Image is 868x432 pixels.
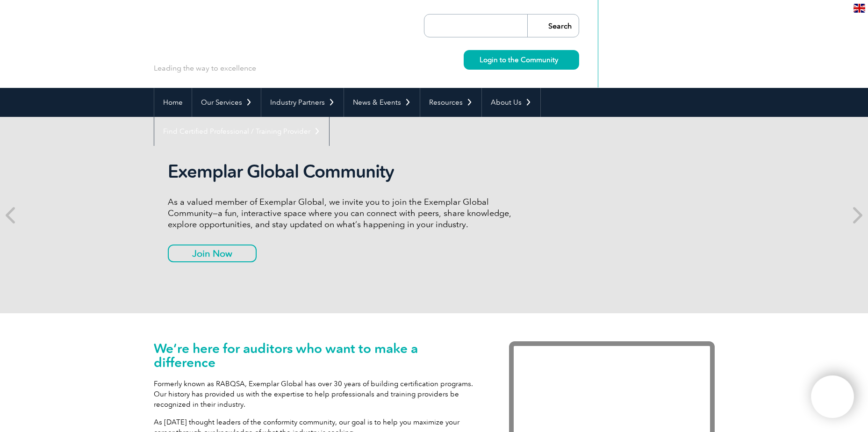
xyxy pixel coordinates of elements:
img: svg+xml;nitro-empty-id=MTgxNToxMTY=-1;base64,PHN2ZyB2aWV3Qm94PSIwIDAgNDAwIDQwMCIgd2lkdGg9IjQwMCIg... [821,385,844,409]
h2: Exemplar Global Community [168,161,518,182]
a: Join Now [168,245,257,262]
a: About Us [482,88,540,117]
a: Home [154,88,192,117]
a: Find Certified Professional / Training Provider [154,117,329,146]
p: Formerly known as RABQSA, Exemplar Global has over 30 years of building certification programs. O... [154,379,481,410]
img: en [854,4,865,13]
a: Resources [420,88,481,117]
a: Industry Partners [261,88,344,117]
h1: We’re here for auditors who want to make a difference [154,341,481,369]
a: Our Services [192,88,261,117]
input: Search [527,14,579,37]
p: As a valued member of Exemplar Global, we invite you to join the Exemplar Global Community—a fun,... [168,196,518,230]
p: Leading the way to excellence [154,63,256,73]
a: News & Events [344,88,420,117]
a: Login to the Community [464,50,579,70]
img: svg+xml;nitro-empty-id=MzcwOjIyMw==-1;base64,PHN2ZyB2aWV3Qm94PSIwIDAgMTEgMTEiIHdpZHRoPSIxMSIgaGVp... [558,57,563,62]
